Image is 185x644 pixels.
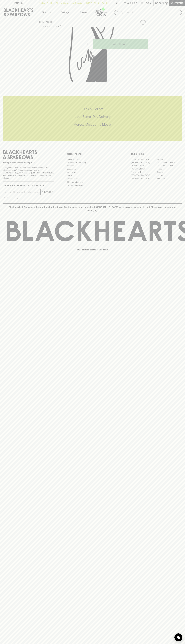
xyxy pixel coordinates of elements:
input: Try "Pinot noir" [121,10,180,15]
img: bubble-icon [177,636,180,639]
button: Add to wishlist [139,19,147,26]
p: Tastings [61,11,69,14]
a: Thornbury [156,177,182,180]
a: FAQ's [67,174,118,177]
p: SUBSCRIBE [42,191,53,194]
a: Brunswick West [131,164,156,167]
p: $0.00 [155,2,162,5]
p: Wishlist [127,2,137,5]
p: Shop [42,11,47,14]
button: Shop [37,6,56,18]
a: HOME [39,21,45,23]
p: Checkout [171,2,183,5]
a: Fitzroy [156,167,182,170]
p: We will never spam you [3,197,54,199]
a: Stores [74,6,93,18]
a: Braddon [156,158,182,161]
a: Terms & Conditions [67,184,118,187]
a: Shipping Information [67,180,118,184]
p: Stores [80,11,87,14]
a: [PERSON_NAME] [131,167,156,170]
a: [GEOGRAPHIC_DATA] [131,174,156,177]
a: Privacy Policy [67,177,118,180]
h5: Across Melbourne Metro [3,122,182,127]
a: SHOP [47,21,53,23]
a: Contact Us [67,167,118,171]
p: Sibling owned and run since [DATE] [3,161,54,164]
a: Bottle Drop FAQ's [67,158,118,161]
p: Login [145,2,151,5]
h5: Uber Same-Day Delivery [3,114,182,119]
a: Prahran [156,174,182,177]
a: Tastings [56,6,74,18]
a: [GEOGRAPHIC_DATA] [131,177,156,180]
p: OTHER AREAS [67,152,118,156]
strong: Liquor License #32064953 [29,172,53,174]
a: Fitzroy North [131,170,156,174]
p: ADD TO CART [113,42,127,46]
div: Call to action block [3,96,182,141]
a: [GEOGRAPHIC_DATA] [156,164,182,167]
p: FIND US [14,2,23,5]
a: [GEOGRAPHIC_DATA] [131,158,156,161]
a: Business & Bulk Gifting [67,161,118,164]
a: [GEOGRAPHIC_DATA] [156,161,182,164]
a: [GEOGRAPHIC_DATA] [131,161,156,164]
button: Add to wishlist [44,25,61,28]
h5: Click & Collect [3,107,182,111]
a: Careers [67,164,118,167]
p: 0 [166,2,167,4]
a: Gift Cards [67,171,118,174]
p: Blackhearts & Sparrows acknowledges the traditional Custodians of land throughout [GEOGRAPHIC_DAT... [5,206,180,212]
p: OUR STORES [131,152,182,156]
p: Subscribe to The Blackhearts Newsletter [3,184,54,187]
button: SUBSCRIBE [41,189,54,195]
p: It is against the law to sell or supply alcohol to, or to obtain alcohol on behalf of a person un... [3,166,54,179]
button: ADD TO CART [93,39,148,49]
input: e.g. jane@blackheartsandsparrows.com.au [5,190,40,194]
a: Geelong [156,170,182,174]
img: Fonseca Late Bottled Vintage 2018 750ml [37,27,148,82]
